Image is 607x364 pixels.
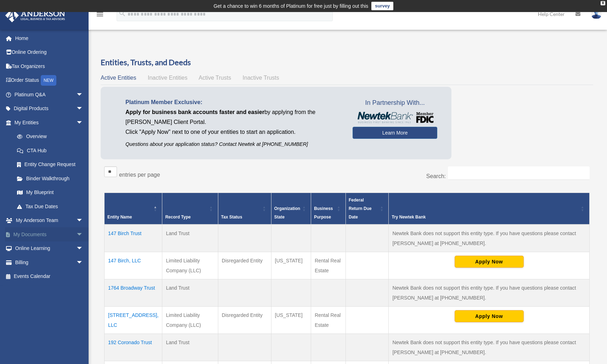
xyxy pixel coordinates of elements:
[311,193,346,224] th: Business Purpose: Activate to sort
[162,252,218,279] td: Limited Liability Company (LLC)
[162,193,218,224] th: Record Type: Activate to sort
[96,12,104,18] a: menu
[125,127,342,137] p: Click "Apply Now" next to one of your entities to start an application.
[162,224,218,252] td: Land Trust
[389,224,590,252] td: Newtek Bank does not support this entity type. If you have questions please contact [PERSON_NAME]...
[76,255,90,270] span: arrow_drop_down
[125,97,342,107] p: Platinum Member Exclusive:
[5,241,94,256] a: Online Learningarrow_drop_down
[105,306,162,334] td: [STREET_ADDRESS], LLC
[105,193,162,224] th: Entity Name: Activate to invert sorting
[271,306,311,334] td: [US_STATE]
[5,73,94,88] a: Order StatusNEW
[10,171,90,186] a: Binder Walkthrough
[371,2,393,10] a: survey
[5,255,94,269] a: Billingarrow_drop_down
[455,256,524,268] button: Apply Now
[591,9,602,19] img: User Pic
[389,279,590,306] td: Newtek Bank does not support this entity type. If you have questions please contact [PERSON_NAME]...
[271,193,311,224] th: Organization State: Activate to sort
[349,198,372,220] span: Federal Return Due Date
[5,227,94,241] a: My Documentsarrow_drop_down
[356,112,434,123] img: NewtekBankLogoSM.png
[10,158,90,172] a: Entity Change Request
[10,199,90,214] a: Tax Due Dates
[353,97,437,109] span: In Partnership With...
[221,215,242,220] span: Tax Status
[601,1,605,5] div: close
[346,193,389,224] th: Federal Return Due Date: Activate to sort
[314,206,333,220] span: Business Purpose
[5,87,94,102] a: Platinum Q&Aarrow_drop_down
[125,107,342,127] p: by applying from the [PERSON_NAME] Client Portal.
[165,215,191,220] span: Record Type
[125,109,264,115] span: Apply for business bank accounts faster and easier
[162,279,218,306] td: Land Trust
[218,252,271,279] td: Disregarded Entity
[76,227,90,242] span: arrow_drop_down
[76,241,90,256] span: arrow_drop_down
[5,115,90,130] a: My Entitiesarrow_drop_down
[5,31,94,45] a: Home
[5,45,94,59] a: Online Ordering
[119,172,160,178] label: entries per page
[455,310,524,322] button: Apply Now
[96,10,104,18] i: menu
[389,334,590,361] td: Newtek Bank does not support this entity type. If you have questions please contact [PERSON_NAME]...
[426,173,446,179] label: Search:
[41,75,56,86] div: NEW
[105,334,162,361] td: 192 Coronado Trust
[10,130,87,144] a: Overview
[199,75,231,81] span: Active Trusts
[271,252,311,279] td: [US_STATE]
[218,306,271,334] td: Disregarded Entity
[274,206,300,220] span: Organization State
[5,214,94,228] a: My Anderson Teamarrow_drop_down
[76,87,90,102] span: arrow_drop_down
[5,102,94,116] a: Digital Productsarrow_drop_down
[5,269,94,284] a: Events Calendar
[214,2,369,10] div: Get a chance to win 6 months of Platinum for free just by filling out this
[10,186,90,200] a: My Blueprint
[162,334,218,361] td: Land Trust
[311,252,346,279] td: Rental Real Estate
[353,127,437,139] a: Learn More
[311,306,346,334] td: Rental Real Estate
[243,75,279,81] span: Inactive Trusts
[76,214,90,228] span: arrow_drop_down
[10,143,90,158] a: CTA Hub
[105,279,162,306] td: 1764 Broadway Trust
[392,213,579,221] div: Try Newtek Bank
[105,252,162,279] td: 147 Birch, LLC
[389,193,590,224] th: Try Newtek Bank : Activate to sort
[125,140,342,149] p: Questions about your application status? Contact Newtek at [PHONE_NUMBER]
[76,102,90,116] span: arrow_drop_down
[101,75,136,81] span: Active Entities
[5,59,94,73] a: Tax Organizers
[3,8,67,22] img: Anderson Advisors Platinum Portal
[118,10,126,17] i: search
[76,115,90,130] span: arrow_drop_down
[105,224,162,252] td: 147 Birch Trust
[101,57,593,68] h3: Entities, Trusts, and Deeds
[218,193,271,224] th: Tax Status: Activate to sort
[148,75,187,81] span: Inactive Entities
[107,215,132,220] span: Entity Name
[162,306,218,334] td: Limited Liability Company (LLC)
